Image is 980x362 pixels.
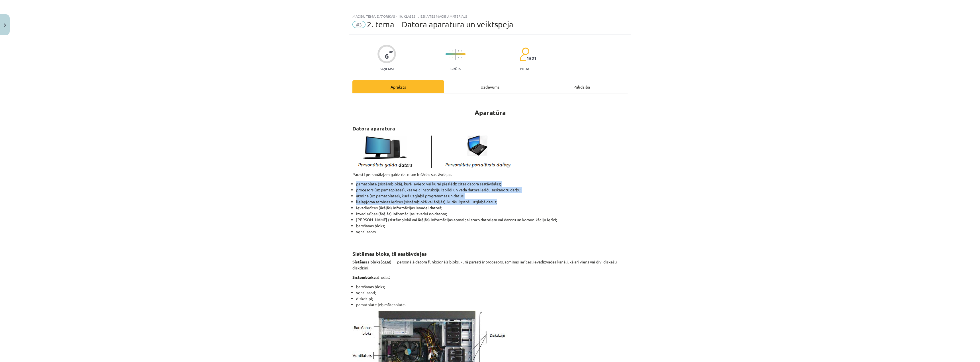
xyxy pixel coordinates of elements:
[352,14,628,18] div: Mācību tēma: Datorikas - 10. klases 1. ieskaites mācību materiāls
[4,23,6,27] img: icon-close-lesson-0947bae3869378f0d4975bcd49f059093ad1ed9edebbc8119c70593378902aed.svg
[352,80,444,93] div: Apraksts
[352,171,628,177] p: Parasti personālajam galda datoram ir šādas sastāvdaļas:
[519,47,529,62] img: students-c634bb4e5e11cddfef0936a35e636f08e4e9abd3cc4e673bd6f9a4125e45ecb1.svg
[356,229,628,241] li: ventilators.
[356,284,628,290] li: barošanas bloks;
[352,275,376,280] strong: Sistēmblokā
[352,259,628,271] p: ( ) — personālā datora funkcionāls bloks, kurā parasti ir procesors, atmiņas ierīces, ievadizvade...
[356,217,628,223] li: [PERSON_NAME] (sistēmblokā vai ārējās) informācijas apmaiņai starp datoriem vai datoru un komunik...
[450,67,461,71] p: Grūts
[526,56,537,61] span: 1521
[455,49,456,60] img: icon-long-line-d9ea69661e0d244f92f715978eff75569469978d946b2353a9bb055b3ed8787d.svg
[356,223,628,229] li: barošanas bloks;
[536,80,628,93] div: Palīdzība
[447,50,447,52] img: icon-short-line-57e1e144782c952c97e751825c79c345078a6d821885a25fce030b3d8c18986b.svg
[377,67,396,71] p: Saņemsi
[464,50,464,52] img: icon-short-line-57e1e144782c952c97e751825c79c345078a6d821885a25fce030b3d8c18986b.svg
[356,302,628,308] li: pamatplate jeb mātesplate.
[356,296,628,302] li: diskdziņi;
[458,50,459,52] img: icon-short-line-57e1e144782c952c97e751825c79c345078a6d821885a25fce030b3d8c18986b.svg
[356,193,628,199] li: atmiņa (uz pamatplates), kurā uzglabā programmas un datus;
[444,80,536,93] div: Uzdevums
[352,250,427,257] strong: Sistēmas bloks, tā sastāvdaļas
[356,199,628,205] li: lielapjoma atmiņas ierīces (sistēmblokā vai ārējās), kurās ilgstoši uzglabā datus;
[352,125,395,132] strong: Datora aparatūra
[447,57,447,58] img: icon-short-line-57e1e144782c952c97e751825c79c345078a6d821885a25fce030b3d8c18986b.svg
[352,259,381,264] strong: Sistēmas bloks
[464,57,464,58] img: icon-short-line-57e1e144782c952c97e751825c79c345078a6d821885a25fce030b3d8c18986b.svg
[382,259,390,264] em: case
[475,109,506,117] strong: Aparatūra
[356,211,628,217] li: izvadierīces (ārējās) informācijas izvadei no datora;
[385,52,389,60] div: 6
[356,205,628,211] li: ievadierīces (ārējās) informācijas ievadei datorā;
[356,187,628,193] li: procesors (uz pamatplates), kas veic instrukciju izpildi un vada datora ierīču saskaņotu darbu;
[367,20,513,29] span: 2. tēma – Datora aparatūra un veiktspēja
[352,274,628,280] p: atrodas:
[352,21,366,28] span: #3
[389,50,393,53] span: XP
[356,181,628,187] li: pamatplate (sistēmblokā), kurā ievieto vai kurai pieslēdz citas datora sastāvdaļas;
[458,57,459,58] img: icon-short-line-57e1e144782c952c97e751825c79c345078a6d821885a25fce030b3d8c18986b.svg
[356,290,628,296] li: ventilatori;
[520,67,529,71] p: pilda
